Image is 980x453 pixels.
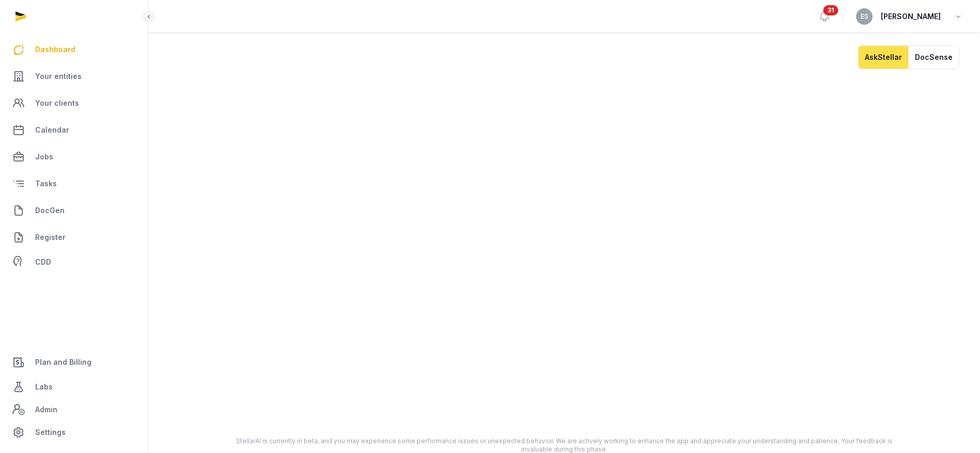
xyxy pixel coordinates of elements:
[35,70,82,83] span: Your entities
[8,118,140,142] a: Calendar
[8,252,140,272] a: CDD
[35,403,57,416] span: Admin
[8,37,140,62] a: Dashboard
[35,381,53,393] span: Labs
[823,5,838,15] span: 31
[8,375,140,399] a: Labs
[8,144,140,169] a: Jobs
[8,171,140,196] a: Tasks
[8,91,140,116] a: Your clients
[861,13,868,20] span: ES
[856,8,873,25] button: ES
[881,10,941,23] span: [PERSON_NAME]
[908,45,959,69] button: DocSense
[8,350,140,375] a: Plan and Billing
[35,256,51,268] span: CDD
[8,420,140,445] a: Settings
[35,426,66,439] span: Settings
[8,198,140,223] a: DocGen
[35,177,57,190] span: Tasks
[35,124,69,136] span: Calendar
[35,231,66,244] span: Register
[35,151,53,163] span: Jobs
[8,399,140,420] a: Admin
[35,43,75,56] span: Dashboard
[8,64,140,89] a: Your entities
[858,45,908,69] button: AskStellar
[35,204,65,217] span: DocGen
[35,356,91,368] span: Plan and Billing
[8,225,140,250] a: Register
[35,97,79,109] span: Your clients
